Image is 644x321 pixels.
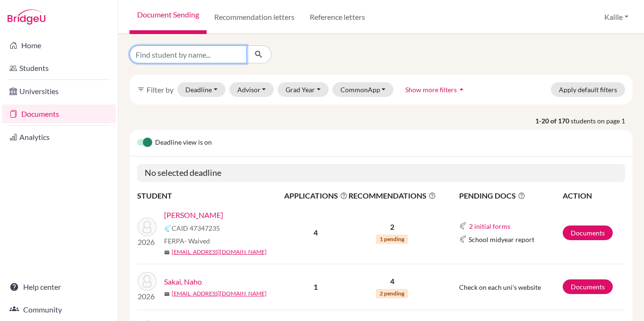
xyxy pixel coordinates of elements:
a: Documents [2,104,116,123]
p: 2026 [138,291,157,302]
span: Filter by [147,85,174,94]
span: Deadline view is on [155,137,212,148]
span: 1 pending [376,234,408,244]
input: Find student by name... [130,45,247,63]
button: Advisor [229,82,274,97]
span: School midyear report [469,234,534,244]
span: Check on each uni's website [459,283,541,291]
span: CAID 47347235 [172,223,220,233]
button: Show more filtersarrow_drop_up [397,82,474,97]
button: Deadline [177,82,226,97]
span: mail [164,250,170,255]
span: mail [164,291,170,297]
a: Documents [563,226,613,240]
button: Kaille [600,8,633,26]
button: CommonApp [332,82,394,97]
img: Fujita, Ryotaro [138,217,157,236]
strong: 1-20 of 170 [535,116,571,126]
p: 2 [348,221,436,233]
h5: No selected deadline [137,164,625,182]
p: 2026 [138,236,157,248]
a: Home [2,36,116,55]
img: Bridge-U [8,9,45,25]
span: RECOMMENDATIONS [348,190,436,201]
th: STUDENT [137,190,284,202]
img: Common App logo [459,235,467,243]
span: FERPA [164,236,210,246]
img: Sakai, Naho [138,272,157,291]
p: 4 [348,276,436,287]
i: arrow_drop_up [457,85,466,94]
span: students on page 1 [571,116,633,126]
a: Students [2,59,116,78]
button: 2 initial forms [469,221,511,232]
i: filter_list [137,86,145,93]
a: Community [2,300,116,319]
a: [EMAIL_ADDRESS][DOMAIN_NAME] [172,248,267,256]
b: 1 [313,282,318,291]
span: - Waived [184,237,210,245]
button: Grad Year [278,82,329,97]
a: Universities [2,82,116,101]
button: Apply default filters [551,82,625,97]
img: Common App logo [459,222,467,230]
b: 4 [313,228,318,237]
span: APPLICATIONS [284,190,348,201]
img: Common App logo [164,225,172,232]
span: Show more filters [405,86,457,94]
a: Help center [2,278,116,296]
a: [PERSON_NAME] [164,209,223,221]
a: [EMAIL_ADDRESS][DOMAIN_NAME] [172,289,267,298]
a: Documents [563,279,613,294]
span: PENDING DOCS [459,190,562,201]
a: Analytics [2,128,116,147]
th: ACTION [562,190,625,202]
span: 2 pending [376,289,408,298]
a: Sakai, Naho [164,276,202,287]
